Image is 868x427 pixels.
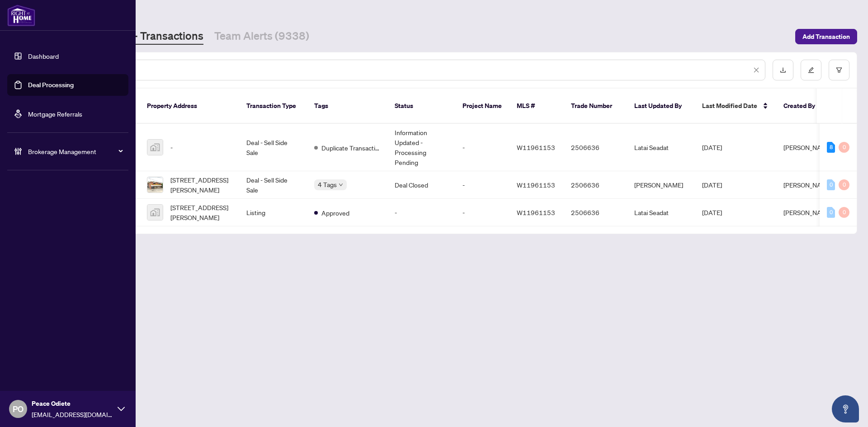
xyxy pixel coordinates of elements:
span: close [753,67,759,73]
span: [PERSON_NAME] [783,208,832,216]
a: Mortgage Referrals [28,110,82,118]
span: PO [13,403,24,415]
img: thumbnail-img [147,205,163,220]
button: Open asap [832,395,859,422]
img: logo [7,5,35,26]
td: - [455,124,509,171]
th: Trade Number [564,89,627,124]
span: edit [808,67,814,73]
a: Dashboard [28,52,59,60]
button: download [773,60,793,80]
div: 0 [839,207,849,218]
td: Latai Seadat [627,124,695,171]
button: edit [801,60,821,80]
td: Information Updated - Processing Pending [387,124,455,171]
th: Status [387,89,455,124]
th: Tags [307,89,387,124]
th: Created By [776,89,830,124]
span: W11961153 [517,181,555,189]
span: W11961153 [517,143,555,151]
div: 0 [839,179,849,190]
span: Brokerage Management [28,146,122,156]
div: 0 [839,142,849,153]
td: Deal Closed [387,171,455,199]
a: Team Alerts (9338) [214,28,309,45]
span: [DATE] [702,143,722,151]
button: Add Transaction [795,29,857,44]
td: Latai Seadat [627,199,695,226]
td: - [387,199,455,226]
td: Deal - Sell Side Sale [239,171,307,199]
th: MLS # [509,89,564,124]
span: download [780,67,786,73]
img: thumbnail-img [147,140,163,155]
span: - [170,142,173,152]
span: [DATE] [702,208,722,216]
span: [STREET_ADDRESS][PERSON_NAME] [170,202,232,222]
td: 2506636 [564,171,627,199]
td: Listing [239,199,307,226]
span: 4 Tags [318,179,337,190]
span: [DATE] [702,181,722,189]
td: - [455,199,509,226]
span: [STREET_ADDRESS][PERSON_NAME] [170,175,232,195]
span: [EMAIL_ADDRESS][DOMAIN_NAME] [32,409,113,419]
span: W11961153 [517,208,555,216]
td: 2506636 [564,199,627,226]
div: 8 [827,142,835,153]
span: Approved [321,208,349,218]
div: 0 [827,207,835,218]
th: Last Updated By [627,89,695,124]
th: Transaction Type [239,89,307,124]
span: Add Transaction [802,29,850,44]
th: Property Address [140,89,239,124]
span: Last Modified Date [702,101,757,111]
span: Peace Odiete [32,399,113,408]
th: Project Name [455,89,509,124]
td: 2506636 [564,124,627,171]
td: [PERSON_NAME] [627,171,695,199]
span: [PERSON_NAME] [783,143,832,151]
th: Last Modified Date [695,89,776,124]
img: thumbnail-img [147,177,163,192]
span: filter [836,67,842,73]
span: Duplicate Transaction [321,143,380,153]
a: Deal Processing [28,81,74,89]
td: - [455,171,509,199]
button: filter [829,60,849,80]
span: down [339,183,343,187]
td: Deal - Sell Side Sale [239,124,307,171]
span: [PERSON_NAME] [783,181,832,189]
div: 0 [827,179,835,190]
